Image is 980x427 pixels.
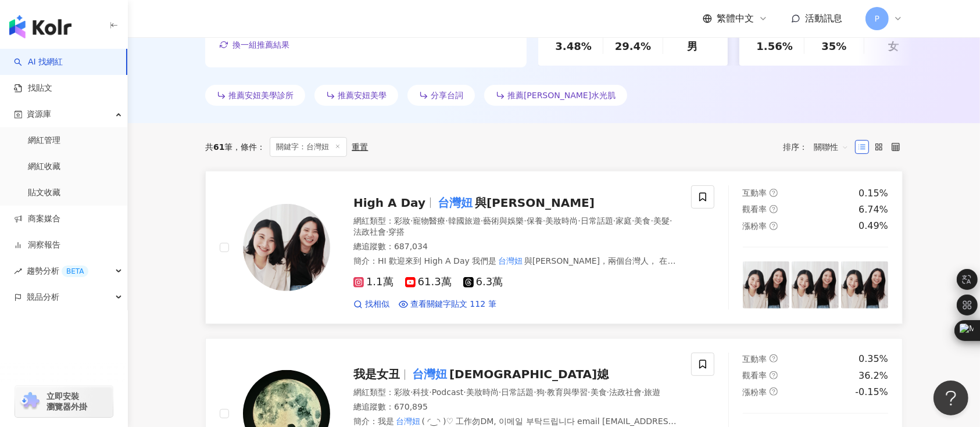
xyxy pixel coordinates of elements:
[399,299,496,310] a: 查看關鍵字貼文 112 筆
[463,387,466,397] span: ·
[743,221,767,231] span: 漲粉率
[537,387,545,397] span: 狗
[213,142,224,152] span: 61
[841,261,888,308] img: post-image
[394,387,410,397] span: 彩妝
[805,13,842,24] span: 活動訊息
[353,387,677,399] div: 網紅類型 ：
[233,40,289,49] span: 換一組推薦結果
[501,387,534,397] span: 日常話題
[653,216,670,225] span: 美髮
[483,216,524,225] span: 藝術與娛樂
[615,39,651,53] div: 29.4%
[814,138,849,156] span: 關聯性
[527,216,543,225] span: 保養
[545,216,578,225] span: 美妝時尚
[28,135,60,146] a: 網紅管理
[609,387,642,397] span: 法政社會
[770,354,778,363] span: question-circle
[547,387,588,397] span: 教育與學習
[353,227,386,236] span: 法政社會
[338,91,387,100] span: 推薦安妞美學
[413,387,429,397] span: 科技
[394,216,410,225] span: 彩妝
[591,387,607,397] span: 美食
[219,36,290,53] button: 換一組推薦結果
[28,187,60,199] a: 貼文收藏
[770,205,778,213] span: question-circle
[205,142,233,152] div: 共 筆
[743,188,767,198] span: 互動率
[353,241,677,253] div: 總追蹤數 ： 687,034
[435,193,475,212] mark: 台灣妞
[228,91,294,100] span: 推薦安妞美學診所
[431,91,463,100] span: 分享台詞
[28,161,60,173] a: 網紅收藏
[353,367,400,381] span: 我是女丑
[270,137,347,157] span: 關鍵字：台灣妞
[743,204,767,214] span: 觀看率
[642,387,644,397] span: ·
[353,401,677,413] div: 總追蹤數 ： 670,895
[15,386,113,417] a: chrome extension立即安裝 瀏覽器外掛
[743,354,767,364] span: 互動率
[405,276,452,288] span: 61.3萬
[353,276,394,288] span: 1.1萬
[770,387,778,396] span: question-circle
[410,299,496,310] span: 查看關鍵字貼文 112 筆
[429,387,431,397] span: ·
[388,227,405,236] span: 穿搭
[410,216,413,225] span: ·
[855,386,888,399] div: -0.15%
[859,353,888,365] div: 0.35%
[670,216,672,225] span: ·
[47,391,87,412] span: 立即安裝 瀏覽器外掛
[14,213,60,225] a: 商案媒合
[792,261,839,308] img: post-image
[743,261,790,308] img: post-image
[875,12,879,25] span: P
[365,299,389,310] span: 找相似
[743,371,767,380] span: 觀看率
[378,417,394,426] span: 我是
[687,39,698,53] div: 男
[534,387,536,397] span: ·
[62,265,88,277] div: BETA
[645,387,661,397] span: 旅遊
[448,216,481,225] span: 韓國旅遊
[14,82,52,94] a: 找貼文
[353,196,425,210] span: High A Day
[27,101,51,127] span: 資源庫
[651,216,653,225] span: ·
[243,204,330,291] img: KOL Avatar
[543,216,545,225] span: ·
[607,387,609,397] span: ·
[859,220,888,232] div: 0.49%
[499,387,501,397] span: ·
[545,387,547,397] span: ·
[859,187,888,200] div: 0.15%
[14,267,22,275] span: rise
[445,216,448,225] span: ·
[353,299,389,310] a: 找相似
[432,387,463,397] span: Podcast
[352,142,368,152] div: 重置
[378,256,496,265] span: HI 歡迎來到 High A Day 我們是
[233,142,265,152] span: 條件 ：
[616,216,632,225] span: 家庭
[524,216,526,225] span: ·
[410,387,413,397] span: ·
[555,39,591,53] div: 3.48%
[635,216,651,225] span: 美食
[9,15,71,38] img: logo
[783,138,855,156] div: 排序：
[481,216,483,225] span: ·
[756,39,792,53] div: 1.56%
[613,216,616,225] span: ·
[888,39,899,53] div: 女
[466,387,499,397] span: 美妝時尚
[14,56,63,68] a: searchAI 找網紅
[770,371,778,379] span: question-circle
[27,258,88,284] span: 趨勢分析
[581,216,613,225] span: 日常話題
